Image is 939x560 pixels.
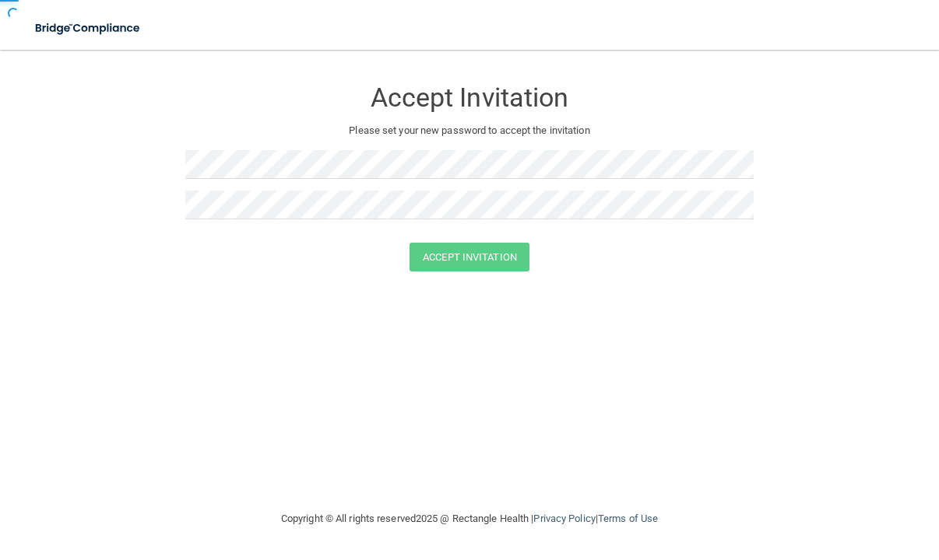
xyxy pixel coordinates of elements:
[598,513,658,524] a: Terms of Use
[410,243,529,271] button: Accept Invitation
[185,83,754,112] h3: Accept Invitation
[197,121,742,140] p: Please set your new password to accept the invitation
[533,513,595,524] a: Privacy Policy
[23,12,153,44] img: bridge_compliance_login_screen.278c3ca4.svg
[185,494,754,544] div: Copyright © All rights reserved 2025 @ Rectangle Health | |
